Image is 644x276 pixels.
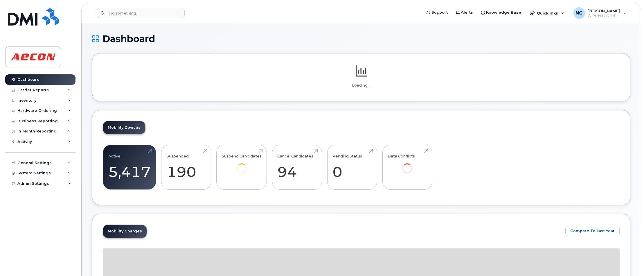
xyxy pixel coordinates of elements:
[277,148,316,187] a: Cancel Candidates 94
[222,148,262,182] a: Suspend Candidates
[167,148,206,187] a: Suspended 190
[570,228,615,234] span: Compare To Last Year
[565,226,620,236] button: Compare To Last Year
[103,225,147,238] a: Mobility Charges
[92,34,630,44] h1: Dashboard
[103,83,620,88] p: Loading...
[103,121,145,134] a: Mobility Devices
[332,148,372,187] a: Pending Status 0
[388,148,427,182] a: Data Conflicts
[108,148,151,187] a: Active 5,417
